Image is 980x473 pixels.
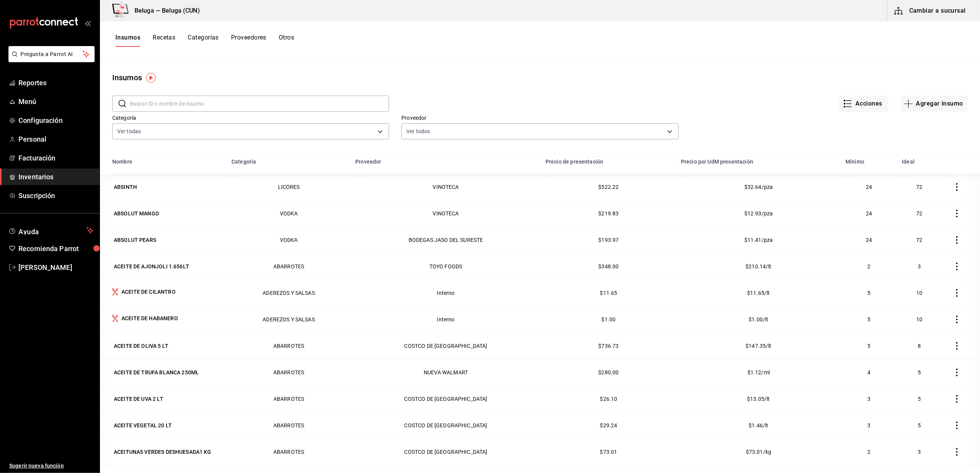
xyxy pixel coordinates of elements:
span: 10 [917,290,923,296]
span: 10 [917,316,923,322]
span: Recomienda Parrot [18,243,93,254]
span: Suscripción [18,190,93,201]
td: BODEGAS JASO DEL SURESTE [351,227,541,253]
td: VODKA [227,227,351,253]
div: ACEITE DE OLIVA 5 LT [114,342,168,350]
div: ABSOLUT MANGO [114,210,159,217]
td: COSTCO DE [GEOGRAPHIC_DATA] [351,438,541,465]
td: COSTCO DE [GEOGRAPHIC_DATA] [351,385,541,412]
td: COSTCO DE [GEOGRAPHIC_DATA] [351,332,541,359]
span: $736.73 [598,343,619,349]
span: 5 [918,396,921,402]
td: ABARROTES [227,332,351,359]
button: Categorías [188,34,219,47]
span: $522.22 [598,184,619,190]
button: open_drawer_menu [85,20,91,26]
td: ADEREZOS Y SALSAS [227,279,351,306]
a: Pregunta a Parrot AI [5,56,95,64]
span: 3 [918,263,921,270]
button: Proveedores [231,34,266,47]
div: Mínimo [845,159,864,165]
button: Otros [279,34,294,47]
button: Insumos [115,34,140,47]
svg: Insumo producido [112,288,118,296]
span: $219.83 [598,210,619,217]
div: Ideal [902,159,915,165]
span: $29.24 [600,422,617,428]
span: Reportes [18,78,93,88]
span: 3 [918,449,921,455]
td: VODKA [227,200,351,227]
div: Nombre [112,159,132,165]
span: 24 [866,184,872,190]
td: ABARROTES [227,438,351,465]
input: Buscar ID o nombre de insumo [130,96,389,111]
span: $13.05/lt [747,396,770,402]
td: ABARROTES [227,253,351,279]
td: Interno [351,306,541,332]
span: $210.14/lt [745,263,772,270]
span: $193.97 [598,237,619,243]
span: $73.01 [600,449,617,455]
span: $26.10 [600,396,617,402]
span: $11.65/lt [747,290,770,296]
span: 4 [868,369,871,375]
label: Proveedor [401,116,678,121]
span: 5 [918,422,921,428]
td: ADEREZOS Y SALSAS [227,306,351,332]
td: ABARROTES [227,359,351,385]
td: TOYO FOODS [351,253,541,279]
span: 3 [868,396,871,402]
img: Tooltip marker [146,73,156,83]
div: Precio de presentación [546,159,603,165]
td: NUEVA WALMART [351,359,541,385]
button: Recetas [153,34,175,47]
td: ABARROTES [227,412,351,438]
span: $11.41/pza [744,237,773,243]
div: Categoría [231,159,256,165]
span: 5 [868,343,871,349]
span: 72 [917,210,923,217]
span: 5 [868,290,871,296]
span: Pregunta a Parrot AI [21,50,83,58]
span: 3 [868,422,871,428]
td: VINOTECA [351,200,541,227]
span: $280.00 [598,369,619,375]
span: [PERSON_NAME] [18,262,93,273]
button: Agregar insumo [901,96,968,112]
div: ACEITE DE TRUFA BLANCA 250ML [114,369,199,376]
button: Pregunta a Parrot AI [8,46,95,62]
button: Acciones [839,96,888,112]
span: Ver todas [117,127,141,135]
td: ABARROTES [227,385,351,412]
span: $348.00 [598,263,619,270]
span: 24 [866,210,872,217]
div: Precio por UdM presentación [681,159,753,165]
h3: Beluga — Beluga (CUN) [128,6,200,15]
span: $147.35/lt [745,343,772,349]
span: $32.64/pza [744,184,773,190]
span: $11.65 [600,290,617,296]
div: ACEITE DE CILANTRO [121,288,176,296]
span: Facturación [18,153,93,163]
svg: Insumo producido [112,314,118,322]
span: 24 [866,237,872,243]
span: 5 [868,316,871,322]
span: Configuración [18,115,93,126]
span: $1.00 [602,316,616,322]
span: $12.93/pza [744,210,773,217]
span: Ver todos [406,127,430,135]
span: 72 [917,184,923,190]
label: Categoría [112,116,389,121]
span: 2 [868,263,871,270]
span: Inventarios [18,172,93,182]
div: ACEITE DE AJONJOLI 1.656LT [114,263,189,270]
span: $1.46/lt [749,422,768,428]
span: Ayuda [18,226,83,235]
div: ABSINTH [114,183,137,191]
span: Personal [18,134,93,144]
span: $73.01/kg [746,449,771,455]
div: Insumos [112,72,142,83]
td: COSTCO DE [GEOGRAPHIC_DATA] [351,412,541,438]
